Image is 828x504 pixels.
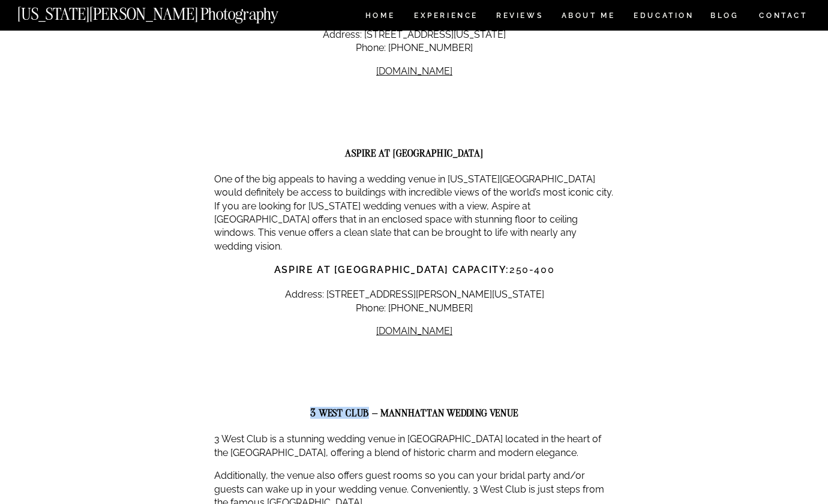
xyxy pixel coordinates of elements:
a: ABOUT ME [561,12,616,22]
a: BLOG [710,12,739,22]
a: [US_STATE][PERSON_NAME] Photography [17,6,319,16]
a: [DOMAIN_NAME] [376,325,452,337]
strong: 620 Loft & Garden capacity: 120-165 [305,4,524,16]
p: Address: [STREET_ADDRESS][PERSON_NAME][US_STATE] Phone: [PHONE_NUMBER] [214,288,614,315]
h3: 250-400 [214,263,614,277]
a: REVIEWS [496,12,541,22]
strong: Aspire at [GEOGRAPHIC_DATA] capacity: [274,264,509,275]
strong: 3 WEST CLUB – MANNHATTAN WEDDING VENUE [310,407,518,419]
a: [DOMAIN_NAME] [376,65,452,77]
a: EDUCATION [632,12,695,22]
a: Experience [414,12,477,22]
p: Address: [STREET_ADDRESS][US_STATE] Phone: [PHONE_NUMBER] [214,28,614,55]
strong: ASPIRE AT [GEOGRAPHIC_DATA] [345,147,484,159]
p: 3 West Club is a stunning wedding venue in [GEOGRAPHIC_DATA] located in the heart of the [GEOGRAP... [214,433,614,460]
a: HOME [363,12,397,22]
p: One of the big appeals to having a wedding venue in [US_STATE][GEOGRAPHIC_DATA] would definitely ... [214,173,614,253]
a: CONTACT [758,9,808,22]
